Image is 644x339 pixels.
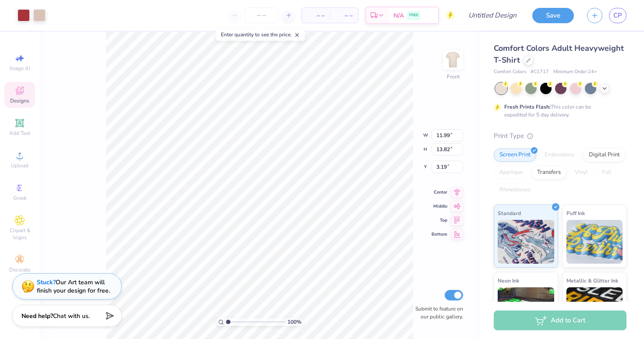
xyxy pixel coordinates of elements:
[53,312,90,320] span: Chat with us.
[4,227,35,241] span: Clipart & logos
[461,7,526,24] input: Untitled Design
[498,208,521,218] span: Standard
[504,103,551,110] strong: Fresh Prints Flash:
[444,51,462,68] img: Front
[566,276,618,285] span: Metallic & Glitter Ink
[583,148,626,162] div: Digital Print
[432,203,447,209] span: Middle
[9,266,30,273] span: Decorate
[596,166,617,179] div: Foil
[244,7,279,23] input: – –
[216,28,305,41] div: Enter quantity to see the price.
[504,103,612,119] div: This color can be expedited for 5 day delivery.
[432,217,447,223] span: Top
[432,231,447,237] span: Bottom
[566,208,585,218] span: Puff Ink
[494,43,624,65] span: Comfort Colors Adult Heavyweight T-Shirt
[566,287,623,331] img: Metallic & Glitter Ink
[569,166,594,179] div: Vinyl
[609,8,626,23] a: CP
[287,318,301,326] span: 100 %
[566,220,623,264] img: Puff Ink
[531,68,549,76] span: # C1717
[9,130,30,137] span: Add Text
[21,312,53,320] strong: Need help?
[410,305,463,321] label: Submit to feature on our public gallery.
[13,194,27,201] span: Greek
[447,73,460,81] div: Front
[494,166,529,179] div: Applique
[494,68,526,76] span: Comfort Colors
[37,278,110,295] div: Our Art team will finish your design for free.
[539,148,580,162] div: Embroidery
[10,65,30,72] span: Image AI
[335,11,353,20] span: – –
[307,11,325,20] span: – –
[531,166,566,179] div: Transfers
[393,11,404,20] span: N/A
[494,184,536,197] div: Rhinestones
[532,8,574,23] button: Save
[498,287,554,331] img: Neon Ink
[498,276,519,285] span: Neon Ink
[432,189,447,195] span: Center
[11,162,28,169] span: Upload
[409,12,418,18] span: FREE
[10,97,29,104] span: Designs
[498,220,554,264] img: Standard
[613,11,622,21] span: CP
[37,278,56,286] strong: Stuck?
[494,131,626,141] div: Print Type
[553,68,597,76] span: Minimum Order: 24 +
[494,148,536,162] div: Screen Print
